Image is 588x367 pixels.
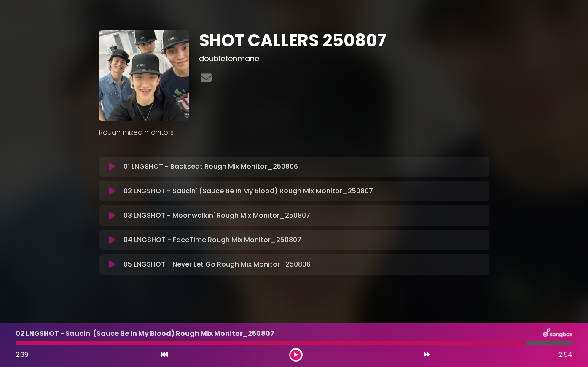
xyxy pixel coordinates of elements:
p: Rough mixed monitors [99,127,489,138]
p: 03 LNGSHOT - Moonwalkin' Rough Mix Monitor_250807 [124,210,310,221]
p: 02 LNGSHOT - Saucin' (Sauce Be In My Blood) Rough Mix Monitor_250807 [124,186,373,196]
p: 04 LNGSHOT - FaceTime Rough Mix Monitor_250807 [124,235,301,245]
img: EhfZEEfJT4ehH6TTm04u [99,30,189,121]
p: 01 LNGSHOT - Backseat Rough Mix Monitor_250806 [124,162,298,172]
h3: doubletenmane [199,54,489,63]
h1: SHOT CALLERS 250807 [199,30,489,51]
p: 05 LNGSHOT - Never Let Go Rough Mix Monitor_250806 [124,259,311,270]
